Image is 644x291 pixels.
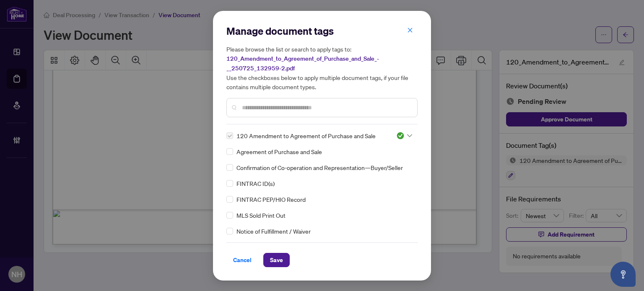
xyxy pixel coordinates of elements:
span: 120_Amendment_to_Agreement_of_Purchase_and_Sale_-__250725_132959-2.pdf [226,55,379,72]
span: FINTRAC PEP/HIO Record [236,195,306,204]
button: Cancel [226,253,258,267]
span: close [407,27,413,33]
button: Open asap [610,262,636,287]
span: MLS Sold Print Out [236,211,286,220]
span: Notice of Fulfillment / Waiver [236,227,311,236]
span: Confirmation of Co-operation and Representation—Buyer/Seller [236,163,403,172]
span: FINTRAC ID(s) [236,179,275,188]
h2: Manage document tags [226,24,418,38]
span: 120 Amendment to Agreement of Purchase and Sale [236,131,376,140]
img: status [396,131,405,140]
h5: Please browse the list or search to apply tags to: Use the checkboxes below to apply multiple doc... [226,44,418,91]
span: Approved [396,131,412,140]
span: Agreement of Purchase and Sale [236,147,322,156]
span: Cancel [233,253,252,267]
span: Save [270,253,283,267]
button: Save [263,253,290,267]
